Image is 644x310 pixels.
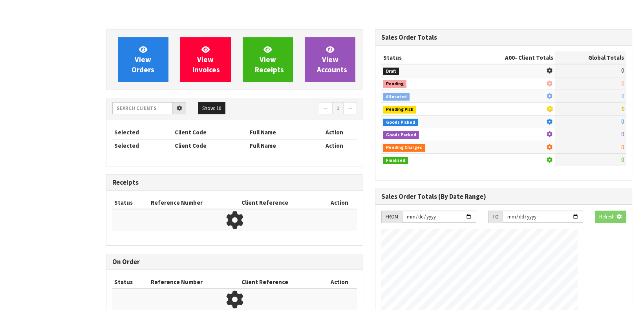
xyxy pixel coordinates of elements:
span: Pending Charges [383,144,425,152]
input: Search clients [112,102,173,114]
th: Action [311,126,357,139]
a: ← [319,102,333,115]
th: Reference Number [149,276,240,288]
span: 0 [621,67,624,74]
th: Status [381,51,462,64]
a: ViewOrders [118,37,168,82]
th: Client Reference [240,196,322,209]
span: View Invoices [192,45,220,74]
span: A00 [505,54,515,61]
th: Selected [112,126,173,139]
span: Allocated [383,93,410,101]
th: Full Name [248,126,311,139]
th: Client Code [173,126,248,139]
span: Pending Pick [383,106,416,114]
span: 0 [621,156,624,163]
th: Client Reference [240,276,322,288]
th: Action [311,139,357,152]
th: Status [112,276,149,288]
nav: Page navigation [240,102,357,116]
a: ViewInvoices [180,37,231,82]
span: Goods Packed [383,131,419,139]
h3: Sales Order Totals [381,34,626,41]
a: → [343,102,357,115]
th: Action [322,276,357,288]
span: 0 [621,118,624,125]
span: View Receipts [255,45,284,74]
span: 0 [621,105,624,112]
div: TO [488,211,503,223]
span: Draft [383,68,399,75]
div: FROM [381,211,402,223]
span: 0 [621,130,624,138]
button: Show: 10 [198,102,225,115]
a: ViewAccounts [305,37,355,82]
button: Refresh [595,211,626,223]
th: Client Code [173,139,248,152]
th: Status [112,196,149,209]
span: 0 [621,92,624,100]
th: Reference Number [149,196,240,209]
th: Action [322,196,357,209]
a: ViewReceipts [243,37,293,82]
th: Selected [112,139,173,152]
th: Full Name [248,139,311,152]
span: View Accounts [317,45,347,74]
span: View Orders [132,45,154,74]
span: 0 [621,80,624,87]
span: Pending [383,80,406,88]
a: 1 [332,102,344,115]
h3: On Order [112,258,357,266]
h3: Sales Order Totals (By Date Range) [381,193,626,200]
th: - Client Totals [462,51,555,64]
span: Goods Picked [383,119,418,127]
span: Finalised [383,157,408,165]
th: Global Totals [555,51,626,64]
span: 0 [621,143,624,151]
h3: Receipts [112,179,357,186]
